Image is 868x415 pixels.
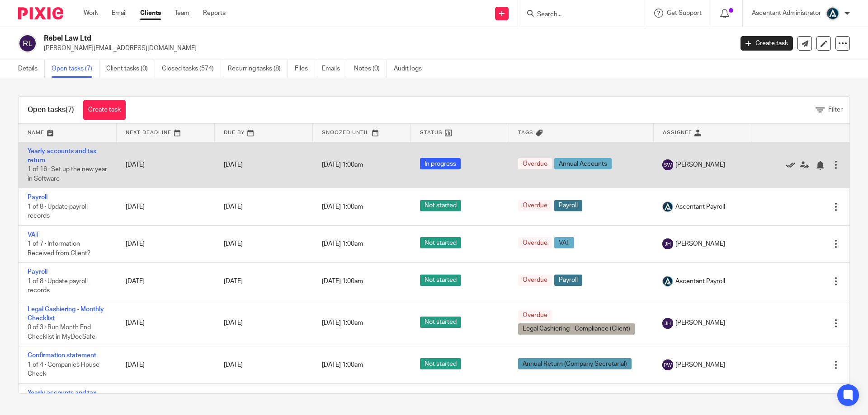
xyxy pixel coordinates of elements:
[826,6,840,21] img: Ascentant%20Round%20Only.png
[117,300,215,346] td: [DATE]
[44,34,590,43] h2: Rebel Law Ltd
[322,362,363,368] span: [DATE] 1:00am
[554,158,612,169] span: Annual Accounts
[554,275,582,286] span: Payroll
[420,317,461,328] span: Not started
[203,9,226,18] a: Reports
[28,306,104,322] a: Legal Cashiering - Monthly Checklist
[117,142,215,188] td: [DATE]
[28,194,47,201] a: Payroll
[322,204,363,210] span: [DATE] 1:00am
[752,9,821,18] p: Ascentant Administrator
[117,263,215,300] td: [DATE]
[675,160,725,169] span: [PERSON_NAME]
[518,358,632,369] span: Annual Return (Company Secretarial)
[322,60,347,78] a: Emails
[28,278,88,294] span: 1 of 8 · Update payroll records
[28,204,88,219] span: 1 of 8 · Update payroll records
[224,278,243,284] span: [DATE]
[662,276,673,287] img: Ascentant%20Round%20Only.png
[322,278,363,284] span: [DATE] 1:00am
[518,237,552,248] span: Overdue
[112,9,127,18] a: Email
[224,320,243,326] span: [DATE]
[28,232,39,238] a: VAT
[322,130,369,135] span: Snoozed Until
[420,130,443,135] span: Status
[518,323,635,335] span: Legal Cashiering - Compliance (Client)
[554,237,574,248] span: VAT
[84,9,98,18] a: Work
[28,105,74,115] h1: Open tasks
[354,60,387,78] a: Notes (0)
[394,60,429,78] a: Audit logs
[18,7,63,19] img: Pixie
[106,60,155,78] a: Client tasks (0)
[741,36,793,51] a: Create task
[518,275,552,286] span: Overdue
[28,362,99,378] span: 1 of 4 · Companies House Check
[518,200,552,211] span: Overdue
[44,44,727,53] p: [PERSON_NAME][EMAIL_ADDRESS][DOMAIN_NAME]
[117,346,215,383] td: [DATE]
[117,188,215,225] td: [DATE]
[117,225,215,262] td: [DATE]
[66,106,74,113] span: (7)
[224,204,243,210] span: [DATE]
[420,358,461,369] span: Not started
[675,318,725,327] span: [PERSON_NAME]
[28,241,90,256] span: 1 of 7 · Information Received from Client?
[662,359,673,370] img: svg%3E
[536,11,618,19] input: Search
[28,269,47,275] a: Payroll
[322,320,363,326] span: [DATE] 1:00am
[828,107,843,113] span: Filter
[518,310,552,321] span: Overdue
[420,158,461,169] span: In progress
[228,60,288,78] a: Recurring tasks (8)
[140,9,161,18] a: Clients
[175,9,189,18] a: Team
[322,241,363,247] span: [DATE] 1:00am
[28,352,96,359] a: Confirmation statement
[18,34,37,53] img: svg%3E
[224,362,243,368] span: [DATE]
[83,100,126,120] a: Create task
[28,325,95,340] span: 0 of 3 · Run Month End Checklist in MyDocSafe
[322,162,363,168] span: [DATE] 1:00am
[224,241,243,247] span: [DATE]
[667,10,702,16] span: Get Support
[295,60,315,78] a: Files
[675,360,725,369] span: [PERSON_NAME]
[420,275,461,286] span: Not started
[420,237,461,248] span: Not started
[18,60,45,78] a: Details
[662,238,673,249] img: svg%3E
[52,60,99,78] a: Open tasks (7)
[675,239,725,248] span: [PERSON_NAME]
[786,160,800,169] a: Mark as done
[675,277,725,286] span: Ascentant Payroll
[420,200,461,211] span: Not started
[554,200,582,211] span: Payroll
[28,148,96,163] a: Yearly accounts and tax return
[662,159,673,170] img: svg%3E
[662,318,673,329] img: svg%3E
[28,166,107,182] span: 1 of 16 · Set up the new year in Software
[518,130,533,135] span: Tags
[662,201,673,212] img: Ascentant%20Round%20Only.png
[28,390,96,405] a: Yearly accounts and tax return
[675,202,725,211] span: Ascentant Payroll
[224,162,243,168] span: [DATE]
[162,60,221,78] a: Closed tasks (574)
[518,158,552,169] span: Overdue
